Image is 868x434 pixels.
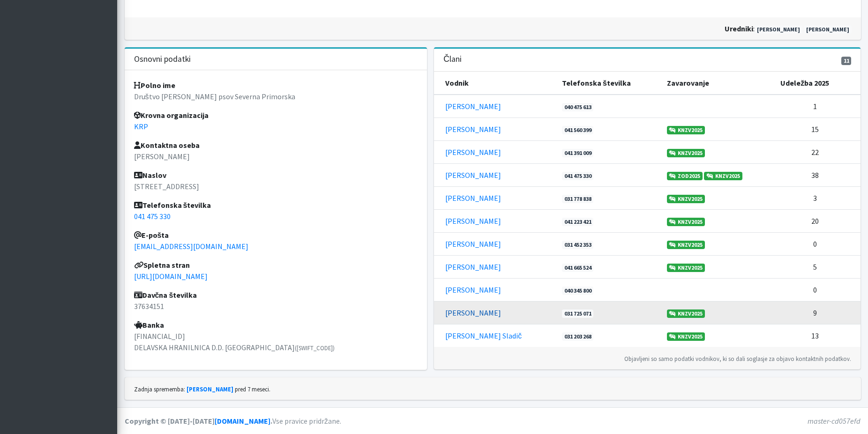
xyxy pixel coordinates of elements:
[562,218,594,226] a: 041 223 421
[134,230,169,240] strong: E-pošta
[667,264,705,272] a: KNZV2025
[667,195,705,203] a: KNZV2025
[661,72,775,95] th: Zavarovanje
[134,200,211,210] strong: Telefonska številka
[134,272,208,281] a: [URL][DOMAIN_NAME]
[775,324,861,347] td: 13
[775,186,861,209] td: 3
[562,126,594,134] a: 041 560 399
[775,140,861,163] td: 22
[445,147,501,157] a: [PERSON_NAME]
[562,195,594,203] a: 031 778 838
[434,72,556,95] th: Vodnik
[134,331,418,353] p: [FINANCIAL_ID] DELAVSKA HRANILNICA D.D. [GEOGRAPHIC_DATA]
[667,309,705,318] a: KNZV2025
[445,285,501,294] a: [PERSON_NAME]
[704,172,742,180] a: KNZV2025
[187,385,233,393] a: [PERSON_NAME]
[562,332,594,341] a: 031 203 268
[667,332,705,341] a: KNZV2025
[562,309,594,318] a: 031 725 071
[667,126,705,134] a: KNZV2025
[667,149,705,157] a: KNZV2025
[556,72,661,95] th: Telefonska številka
[134,181,418,192] p: [STREET_ADDRESS]
[134,242,248,251] a: [EMAIL_ADDRESS][DOMAIN_NAME]
[445,331,522,340] a: [PERSON_NAME] Sladič
[117,407,868,434] footer: Vse pravice pridržane.
[445,239,501,249] a: [PERSON_NAME]
[562,241,594,249] a: 031 452 353
[134,385,270,393] small: Zadnja sprememba: pred 7 meseci.
[445,193,501,203] a: [PERSON_NAME]
[775,278,861,301] td: 0
[562,287,594,295] a: 040 345 800
[493,23,855,34] div: :
[134,81,175,90] strong: Polno ime
[562,149,594,157] a: 041 391 009
[445,308,501,317] a: [PERSON_NAME]
[443,54,462,64] h3: Člani
[445,216,501,226] a: [PERSON_NAME]
[808,416,861,426] em: master-cd057efd
[841,57,852,65] span: 11
[775,163,861,186] td: 38
[562,264,594,272] a: 041 665 524
[445,170,501,180] a: [PERSON_NAME]
[667,218,705,226] a: KNZV2025
[562,172,594,180] a: 041 475 330
[624,355,851,362] small: Objavljeni so samo podatki vodnikov, ki so dali soglasje za objavo kontaktnih podatkov.
[134,91,418,102] p: Društvo [PERSON_NAME] psov Severna Primorska
[755,25,802,34] a: [PERSON_NAME]
[725,24,753,33] strong: uredniki
[134,140,200,150] strong: Kontaktna oseba
[445,102,501,111] a: [PERSON_NAME]
[562,103,594,111] a: 040 475 613
[775,209,861,232] td: 20
[295,344,335,352] small: ([SWIFT_CODE])
[134,320,164,330] strong: Banka
[134,290,197,300] strong: Davčna številka
[445,262,501,272] a: [PERSON_NAME]
[134,301,418,312] p: 37634151
[804,25,852,34] a: [PERSON_NAME]
[775,118,861,140] td: 15
[125,416,272,426] strong: Copyright © [DATE]-[DATE] .
[667,241,705,249] a: KNZV2025
[775,232,861,255] td: 0
[134,260,190,270] strong: Spletna stran
[134,170,166,180] strong: Naslov
[134,110,209,120] strong: Krovna organizacija
[445,125,501,134] a: [PERSON_NAME]
[775,72,861,95] th: Udeležba 2025
[215,416,270,426] a: [DOMAIN_NAME]
[775,301,861,324] td: 9
[134,122,148,131] a: KRP
[775,255,861,278] td: 5
[134,151,418,162] p: [PERSON_NAME]
[134,212,171,221] a: 041 475 330
[134,54,191,64] h3: Osnovni podatki
[667,172,703,180] a: ZOD2025
[775,95,861,118] td: 1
